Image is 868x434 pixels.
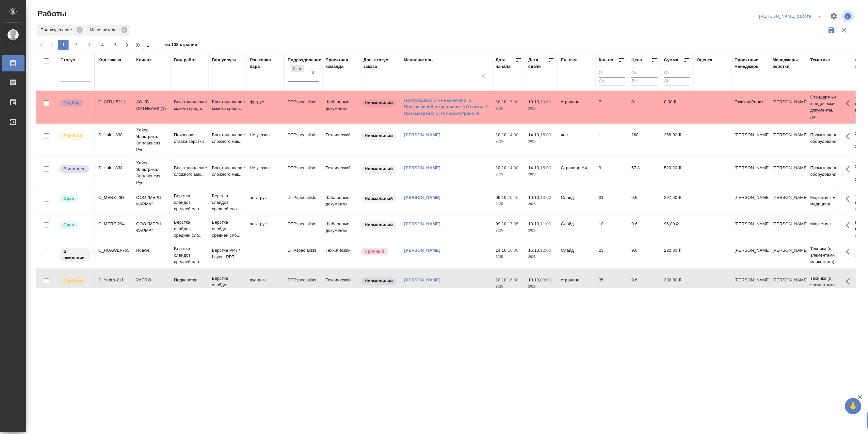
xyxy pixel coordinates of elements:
span: из 108 страниц [165,41,197,50]
p: Восстановление сложного мак... [212,165,243,178]
button: Здесь прячутся важные кнопки [842,274,858,289]
p: Нормальный [365,222,393,228]
td: DTPspecialists [284,244,322,267]
div: Цена [632,57,642,63]
p: Техника (с элементами маркетинга) [811,275,842,295]
div: DTPspecialists [291,65,297,72]
div: Исполнитель выполняет работу [59,277,91,286]
div: Кол-во [599,57,614,63]
button: 4 [97,40,108,50]
div: Дата начала [496,57,515,70]
td: англ-рус [247,217,284,240]
div: Клиент [136,57,151,63]
p: Нормальный [365,195,393,202]
p: 13.10, [528,277,540,282]
div: DTPspecialists [290,65,305,73]
td: Слайд [558,244,596,267]
td: DTPspecialists [284,96,322,118]
p: 2025 [496,227,522,234]
td: 9.6 [628,244,661,267]
button: 2 [71,40,82,50]
p: 2025 [496,138,522,145]
p: 14:30 [508,132,519,137]
p: 08:00 [540,277,551,282]
p: Верстка слайдов средней сло... [174,219,205,239]
p: 2025 [528,138,555,145]
a: [PERSON_NAME] [404,195,441,200]
td: страница [558,274,596,296]
td: Технический [322,161,360,184]
td: 336,00 ₽ [661,274,694,296]
p: Сдан [63,222,74,228]
div: Сумма [664,57,678,63]
p: YADRO [136,277,168,283]
p: 15:00 [540,132,551,137]
p: 12:00 [540,248,551,253]
p: 10.10, [496,277,508,282]
p: 19:00 [540,99,551,104]
div: Вид работ [174,57,196,63]
input: До [599,77,625,85]
p: Восстановление макета средн... [212,99,243,112]
p: 2025 [528,227,555,234]
p: Huawei [136,247,168,254]
div: Исполнитель назначен, приступать к работе пока рано [59,247,91,262]
td: Шаблонные документы [322,96,360,118]
td: Технический [322,274,360,296]
p: В работе [63,133,82,139]
td: 35 [596,274,628,296]
p: [PERSON_NAME] [773,99,804,105]
p: Хайер Электрикал Эпплаенсиз Рус [136,160,168,186]
td: DTPspecialists [284,191,322,214]
p: 2025 [496,201,522,207]
p: Техника (с элементами маркетинга) [811,246,842,265]
p: 10.10, [528,99,540,104]
div: Менеджер проверил работу исполнителя, передает ее на следующий этап [59,221,91,230]
td: DTPspecialists [284,161,322,184]
button: Здесь прячутся важные кнопки [842,244,858,260]
td: Шаблонные документы [322,217,360,240]
p: 14.10, [528,165,540,170]
td: Слайд [558,217,596,240]
div: Оценка [697,57,713,63]
p: [PERSON_NAME] [773,194,804,201]
div: Проектная команда [326,57,357,70]
p: 09.10, [496,195,508,200]
p: Нормальный [365,100,393,106]
td: 520,20 ₽ [661,161,694,184]
p: Подверстка [174,277,205,283]
p: 2025 [496,283,522,290]
div: C_MERZ-294 [98,221,130,227]
td: Слайд [558,191,596,214]
p: Маркетинг + медицина [811,194,842,207]
p: Хайер Электрикал Эпплаенсиз Рус [136,127,168,153]
td: Не указан [247,161,284,184]
p: Верстка слайдов средней сло... [174,193,205,212]
p: 2025 [496,254,522,260]
p: 15:00 [540,165,551,170]
div: Статус [60,57,75,63]
span: Работы [36,8,67,19]
div: Вид услуги [212,57,236,63]
p: Выполнен [63,166,86,172]
p: Промышленное оборудование [811,132,842,145]
p: Нормальный [365,166,393,172]
a: [PERSON_NAME] [404,165,441,170]
p: 17:00 [508,99,519,104]
span: 3 [84,42,95,48]
p: 2025 [528,105,555,112]
td: 57.8 [628,161,661,184]
div: C_MERZ-293 [98,194,130,201]
div: Исполнитель [86,25,129,36]
td: час [558,128,596,151]
span: 5 [110,42,121,48]
button: Здесь прячутся важные кнопки [842,161,858,177]
a: [PERSON_NAME] [404,221,441,226]
p: 2025 [528,254,555,260]
p: Верстка слайдов средней сло... [212,219,243,239]
p: Промышленное оборудование [811,165,842,178]
td: 10 [596,217,628,240]
p: Верстка слайдов средней сло... [212,275,243,295]
td: 297,60 ₽ [661,191,694,214]
a: Необходимо: 1 Не назначено: 1 Приглашений отправлено: 9 Отказов: 0 Просмотрено: 1 Не просмотрено: 8 [404,97,489,117]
